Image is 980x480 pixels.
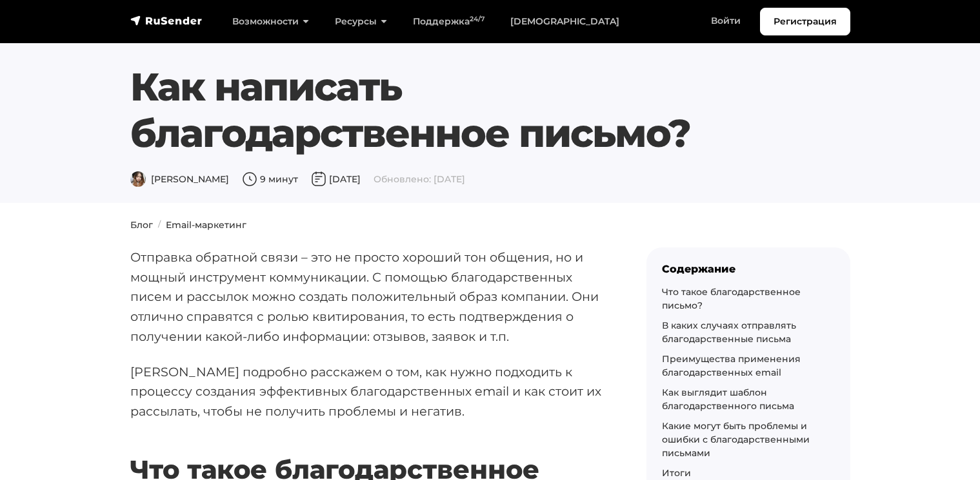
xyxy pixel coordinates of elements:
sup: 24/7 [470,15,485,23]
p: Отправка обратной связи – это не просто хороший тон общения, но и мощный инструмент коммуникации.... [130,247,605,347]
h1: Как написать благодарственное письмо? [130,64,789,157]
a: Ресурсы [322,8,400,35]
nav: breadcrumb [123,218,858,232]
a: Возможности [219,8,322,35]
a: Итоги [662,467,691,479]
img: Время чтения [242,171,257,187]
img: RuSender [130,14,203,27]
a: Как выглядит шаблон благодарственного письма [662,387,794,412]
a: Что такое благодарственное письмо? [662,286,801,311]
a: Преимущества применения благодарственных email [662,353,801,378]
span: [DATE] [311,173,361,185]
span: [PERSON_NAME] [130,173,229,185]
span: Обновлено: [DATE] [374,173,465,185]
a: Поддержка24/7 [400,8,497,35]
div: Содержание [662,263,835,275]
a: Блог [130,219,153,231]
span: 9 минут [242,173,298,185]
a: [DEMOGRAPHIC_DATA] [497,8,632,35]
img: Дата публикации [311,171,326,187]
a: Какие могут быть проблемы и ошибки с благодарственными письмами [662,420,810,459]
a: Регистрация [760,8,850,35]
p: [PERSON_NAME] подробно расскажем о том, как нужно подходить к процессу создания эффективных благо... [130,362,605,421]
li: Email-маркетинг [153,218,246,232]
a: Войти [698,8,754,34]
a: В каких случаях отправлять благодарственные письма [662,320,796,345]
